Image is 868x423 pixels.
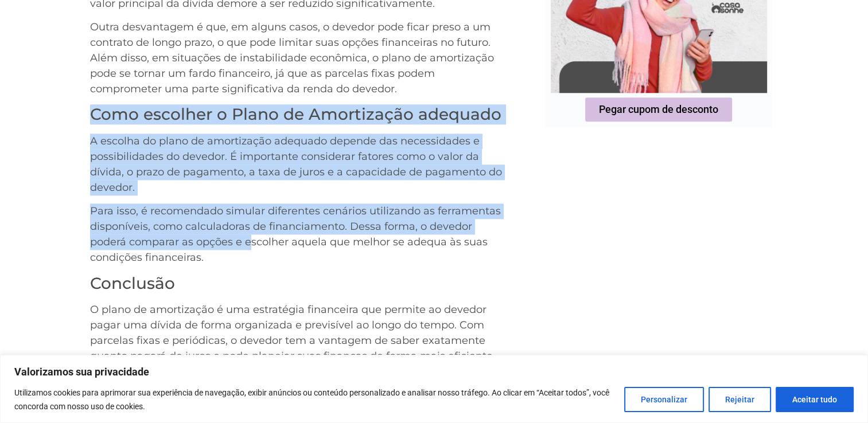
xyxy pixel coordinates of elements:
[776,387,854,412] button: Aceitar tudo
[90,134,505,195] p: A escolha do plano de amortização adequado depende das necessidades e possibilidades do devedor. ...
[709,387,771,412] button: Rejeitar
[624,387,704,412] button: Personalizar
[90,105,505,124] h3: Como escolher o Plano de Amortização adequado
[585,97,732,122] a: Pegar cupom de desconto
[90,274,505,293] h3: Conclusão
[90,203,505,265] p: Para isso, é recomendado simular diferentes cenários utilizando as ferramentas disponíveis, como ...
[90,19,505,97] p: Outra desvantagem é que, em alguns casos, o devedor pode ficar preso a um contrato de longo prazo...
[90,302,505,395] p: O plano de amortização é uma estratégia financeira que permite ao devedor pagar uma dívida de for...
[14,386,616,413] p: Utilizamos cookies para aprimorar sua experiência de navegação, exibir anúncios ou conteúdo perso...
[14,365,854,379] p: Valorizamos sua privacidade
[599,104,718,115] span: Pegar cupom de desconto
